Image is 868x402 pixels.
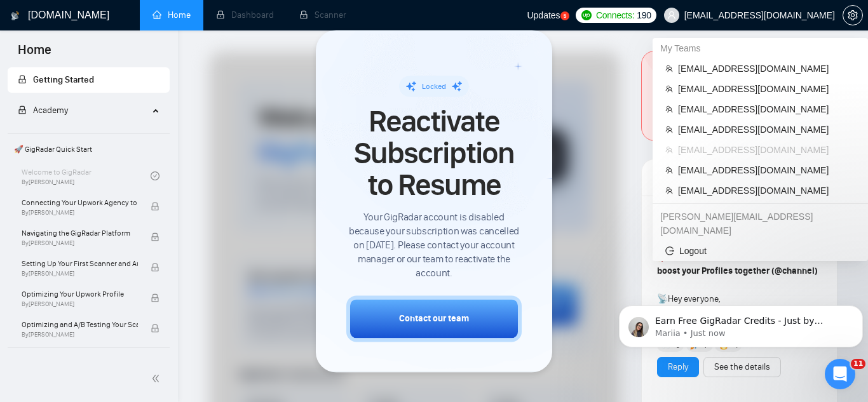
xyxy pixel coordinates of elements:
[9,137,168,162] span: 🚀 GigRadar Quick Start
[775,265,815,276] span: @channel
[665,105,673,113] span: team
[665,126,673,133] span: team
[346,295,522,342] button: Contact our team
[151,263,159,272] span: lock
[637,8,651,22] span: 190
[8,67,170,93] li: Getting Started
[151,202,159,211] span: lock
[825,359,855,389] iframe: Intercom live chat
[33,105,68,116] span: Academy
[614,279,868,368] iframe: Intercom notifications message
[18,105,68,116] span: Academy
[665,65,673,72] span: team
[527,10,560,20] span: Updates
[678,184,855,198] span: [EMAIL_ADDRESS][DOMAIN_NAME]
[665,85,673,93] span: team
[151,324,159,333] span: lock
[18,75,27,84] span: lock
[843,5,863,25] button: setting
[22,227,138,239] span: Navigating the GigRadar Platform
[665,146,673,154] span: team
[653,206,868,241] div: julia@socialbloom.io
[151,293,159,302] span: lock
[667,11,676,20] span: user
[22,288,138,300] span: Optimizing Your Upwork Profile
[678,102,855,116] span: [EMAIL_ADDRESS][DOMAIN_NAME]
[22,239,138,247] span: By [PERSON_NAME]
[851,359,865,369] span: 11
[843,10,862,20] span: setting
[678,82,855,96] span: [EMAIL_ADDRESS][DOMAIN_NAME]
[22,318,138,331] span: Optimizing and A/B Testing Your Scanner for Better Results
[581,10,592,20] img: upwork-logo.png
[668,360,688,374] a: Reply
[22,300,138,308] span: By [PERSON_NAME]
[678,163,855,177] span: [EMAIL_ADDRESS][DOMAIN_NAME]
[560,11,569,20] a: 5
[22,257,138,270] span: Setting Up Your First Scanner and Auto-Bidder
[151,232,159,241] span: lock
[653,38,868,58] div: My Teams
[22,209,138,217] span: By [PERSON_NAME]
[678,143,855,157] span: [EMAIL_ADDRESS][DOMAIN_NAME]
[11,6,20,26] img: logo
[678,123,855,137] span: [EMAIL_ADDRESS][DOMAIN_NAME]
[422,82,446,91] span: Locked
[843,10,863,20] a: setting
[399,312,469,325] div: Contact our team
[8,41,62,67] span: Home
[596,8,634,22] span: Connects:
[22,331,138,338] span: By [PERSON_NAME]
[346,105,522,201] span: Reactivate Subscription to Resume
[22,270,138,278] span: By [PERSON_NAME]
[714,360,770,374] a: See the details
[22,196,138,209] span: Connecting Your Upwork Agency to GigRadar
[665,244,855,258] span: Logout
[153,10,191,20] a: homeHome
[151,372,164,385] span: double-left
[665,166,673,174] span: team
[151,171,159,180] span: check-circle
[678,62,855,76] span: [EMAIL_ADDRESS][DOMAIN_NAME]
[33,74,94,85] span: Getting Started
[18,105,27,114] span: lock
[665,187,673,194] span: team
[665,246,674,255] span: logout
[346,210,522,280] span: Your GigRadar account is disabled because your subscription was cancelled on [DATE]. Please conta...
[9,351,168,376] span: 👑 Agency Success with GigRadar
[563,13,566,19] text: 5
